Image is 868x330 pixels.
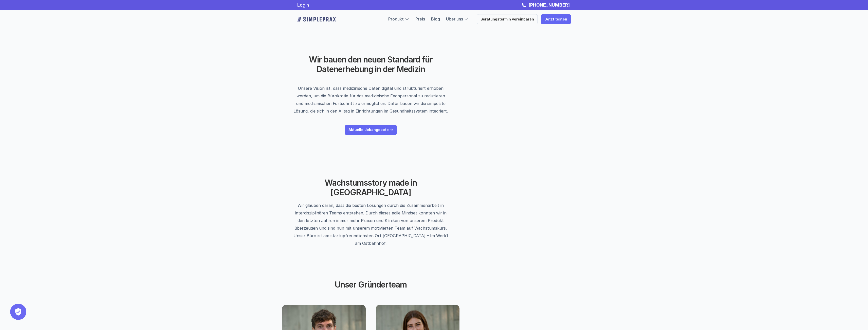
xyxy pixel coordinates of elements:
a: Login [297,2,309,8]
p: Jetzt testen [545,17,567,21]
p: Aktuelle Jobangebote -> [348,128,393,132]
strong: [PHONE_NUMBER] [528,2,570,8]
h2: Unser Gründerteam [307,280,434,290]
a: [PHONE_NUMBER] [527,2,571,8]
a: Preis [415,16,425,21]
h2: Wachstumsstory made in [GEOGRAPHIC_DATA] [307,178,434,197]
p: Beratungstermin vereinbaren [481,17,534,21]
a: Beratungstermin vereinbaren [477,14,538,24]
p: Wir glauben daran, dass die besten Lösungen durch die Zusammenarbeit in interdisziplinären Teams ... [291,202,450,247]
a: Jetzt testen [541,14,571,24]
h2: Wir bauen den neuen Standard für Datenerhebung in der Medizin [283,55,458,74]
a: Blog [431,16,440,21]
a: Produkt [388,16,404,21]
a: Aktuelle Jobangebote -> [345,125,397,135]
p: Unsere Vision ist, dass medizinische Daten digital und strukturiert erhoben werden, um die Bürokr... [293,84,448,115]
a: Über uns [446,16,463,21]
